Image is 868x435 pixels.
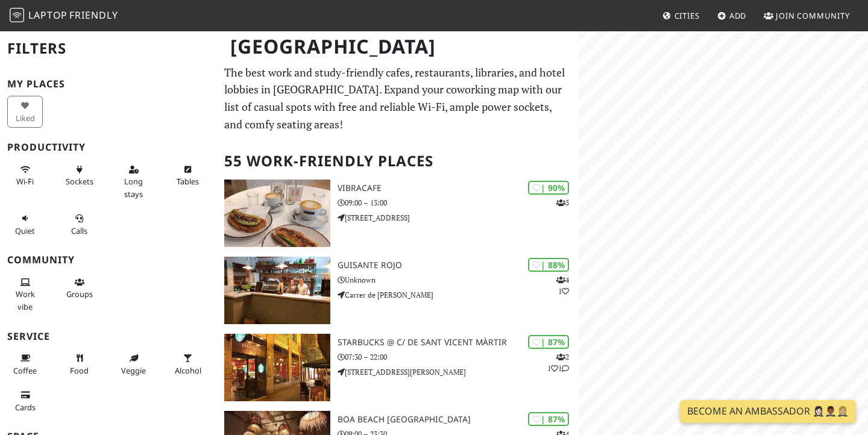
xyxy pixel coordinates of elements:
span: Long stays [124,176,143,199]
h2: 55 Work-Friendly Places [224,143,571,180]
span: Cities [675,10,700,21]
button: Groups [61,272,97,304]
span: Group tables [66,289,93,299]
span: Food [70,365,89,376]
h3: Productivity [7,142,210,153]
p: Carrer de [PERSON_NAME] [338,289,579,301]
h3: Starbucks @ C/ de Sant Vicent Màrtir [338,337,579,348]
a: Starbucks @ C/ de Sant Vicent Màrtir | 87% 211 Starbucks @ C/ de Sant Vicent Màrtir 07:30 – 22:00... [217,334,579,401]
span: Video/audio calls [71,225,87,236]
div: | 88% [528,258,569,272]
button: Veggie [116,348,151,380]
button: Long stays [116,160,151,204]
button: Calls [61,208,97,240]
button: Quiet [7,208,43,240]
img: Guisante Rojo [224,257,330,324]
div: | 87% [528,335,569,349]
p: 2 1 1 [547,351,569,374]
span: Laptop [28,8,68,22]
p: 09:00 – 13:00 [338,197,579,208]
a: Cities [658,5,705,27]
div: | 87% [528,412,569,426]
img: Vibracafe [224,180,330,247]
span: People working [16,289,35,311]
p: The best work and study-friendly cafes, restaurants, libraries, and hotel lobbies in [GEOGRAPHIC_... [224,64,571,133]
span: Coffee [13,365,37,376]
a: Vibracafe | 90% 5 Vibracafe 09:00 – 13:00 [STREET_ADDRESS] [217,180,579,247]
p: [STREET_ADDRESS] [338,212,579,224]
span: Friendly [69,8,118,22]
span: Power sockets [66,176,93,187]
p: 4 1 [556,274,569,297]
a: Add [712,5,752,27]
a: Guisante Rojo | 88% 41 Guisante Rojo Unknown Carrer de [PERSON_NAME] [217,257,579,324]
span: Alcohol [175,365,201,376]
span: Work-friendly tables [177,176,199,187]
span: Veggie [121,365,146,376]
p: Unknown [338,274,579,286]
h3: Vibracafe [338,183,579,193]
button: Work vibe [7,272,43,316]
button: Cards [7,385,43,417]
span: Credit cards [15,402,36,413]
p: 5 [556,197,569,208]
button: Alcohol [170,348,206,380]
img: LaptopFriendly [10,8,24,22]
h3: Guisante Rojo [338,260,579,271]
h3: Service [7,331,210,342]
button: Food [61,348,97,380]
span: Join Community [776,10,850,21]
h3: Boa Beach [GEOGRAPHIC_DATA] [338,415,579,425]
button: Tables [170,160,206,192]
a: Join Community [759,5,855,27]
div: | 90% [528,181,569,195]
button: Coffee [7,348,43,380]
h1: [GEOGRAPHIC_DATA] [221,30,576,63]
h3: Community [7,254,210,266]
p: [STREET_ADDRESS][PERSON_NAME] [338,366,579,378]
button: Wi-Fi [7,160,43,192]
button: Sockets [61,160,97,192]
h3: My Places [7,78,210,90]
img: Starbucks @ C/ de Sant Vicent Màrtir [224,334,330,401]
a: LaptopFriendly LaptopFriendly [10,5,118,27]
span: Quiet [15,225,35,236]
span: Add [729,10,747,21]
h2: Filters [7,30,210,67]
p: 07:30 – 22:00 [338,351,579,363]
span: Stable Wi-Fi [16,176,34,187]
a: Become an Ambassador 🤵🏻‍♀️🤵🏾‍♂️🤵🏼‍♀️ [680,400,856,423]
